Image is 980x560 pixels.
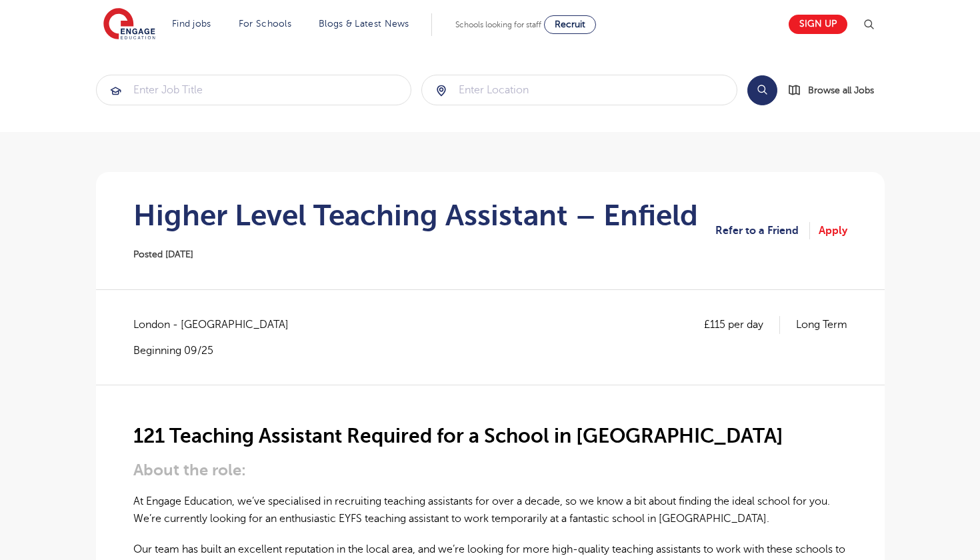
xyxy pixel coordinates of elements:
[544,15,596,34] a: Recruit
[715,222,810,239] a: Refer to a Friend
[421,75,737,105] div: Submit
[747,75,777,105] button: Search
[789,15,847,34] a: Sign up
[133,199,698,232] h1: Higher Level Teaching Assistant – Enfield
[788,83,885,98] a: Browse all Jobs
[133,343,302,358] p: Beginning 09/25
[704,316,780,333] p: £115 per day
[819,222,847,239] a: Apply
[455,20,541,29] span: Schools looking for staff
[808,83,874,98] span: Browse all Jobs
[133,249,193,259] span: Posted [DATE]
[172,19,211,29] a: Find jobs
[422,75,737,105] input: Submit
[555,19,585,29] span: Recruit
[96,75,412,105] div: Submit
[319,19,409,29] a: Blogs & Latest News
[796,316,847,333] p: Long Term
[133,461,246,479] strong: About the role:
[133,425,847,447] h2: 121 Teaching Assistant Required for a School in [GEOGRAPHIC_DATA]
[133,316,302,333] span: London - [GEOGRAPHIC_DATA]
[97,75,411,105] input: Submit
[103,8,155,41] img: Engage Education
[133,493,847,528] p: At Engage Education, we’ve specialised in recruiting teaching assistants for over a decade, so we...
[239,19,291,29] a: For Schools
